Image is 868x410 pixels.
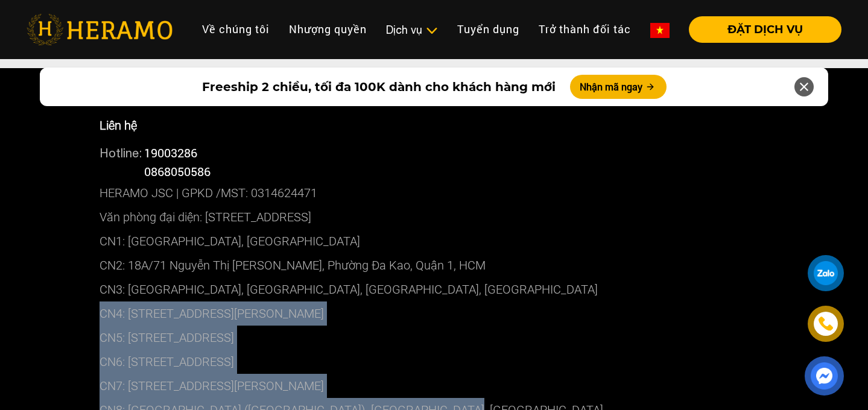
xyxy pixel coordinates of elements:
a: phone-icon [809,307,842,340]
p: CN2: 18A/71 Nguyễn Thị [PERSON_NAME], Phường Đa Kao, Quận 1, HCM [100,253,769,277]
p: Văn phòng đại diện: [STREET_ADDRESS] [100,205,769,229]
button: Nhận mã ngay [570,75,667,99]
a: 19003286 [144,145,197,160]
a: Tuyển dụng [448,16,529,42]
p: CN4: [STREET_ADDRESS][PERSON_NAME] [100,301,769,326]
img: subToggleIcon [425,25,438,37]
p: HERAMO JSC | GPKD /MST: 0314624471 [100,181,769,205]
p: CN5: [STREET_ADDRESS] [100,326,769,350]
img: phone-icon [817,315,834,333]
span: 0868050586 [144,163,211,179]
a: ĐẶT DỊCH VỤ [679,24,841,35]
p: Liên hệ [100,116,769,134]
img: vn-flag.png [650,23,670,38]
button: ĐẶT DỊCH VỤ [689,16,841,43]
a: Về chúng tôi [192,16,279,42]
span: Freeship 2 chiều, tối đa 100K dành cho khách hàng mới [202,78,556,96]
span: Hotline: [100,146,142,160]
a: Nhượng quyền [279,16,376,42]
p: CN1: [GEOGRAPHIC_DATA], [GEOGRAPHIC_DATA] [100,229,769,253]
div: Dịch vụ [386,22,438,38]
p: CN7: [STREET_ADDRESS][PERSON_NAME] [100,374,769,398]
img: heramo-logo.png [27,14,173,45]
p: CN3: [GEOGRAPHIC_DATA], [GEOGRAPHIC_DATA], [GEOGRAPHIC_DATA], [GEOGRAPHIC_DATA] [100,277,769,301]
p: CN6: [STREET_ADDRESS] [100,350,769,374]
a: Trở thành đối tác [529,16,641,42]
